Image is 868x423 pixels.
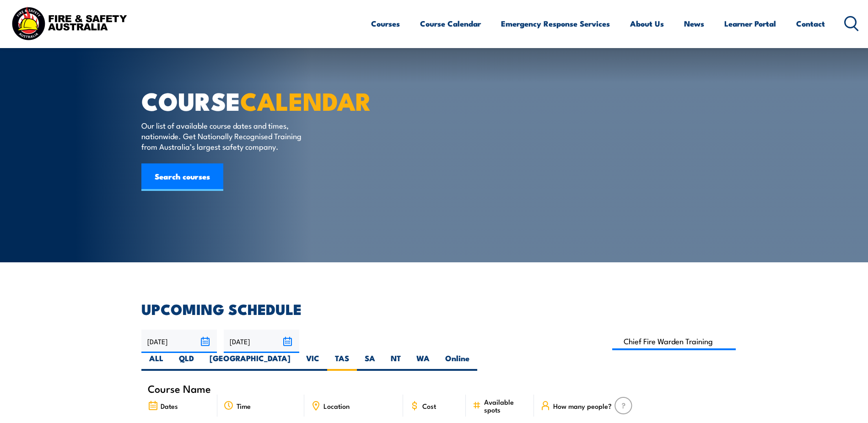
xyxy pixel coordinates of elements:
[161,402,178,410] span: Dates
[420,11,481,36] a: Course Calendar
[383,353,409,371] label: NT
[202,353,298,371] label: [GEOGRAPHIC_DATA]
[437,353,477,371] label: Online
[141,90,367,111] h1: COURSE
[237,402,251,410] span: Time
[724,11,776,36] a: Learner Portal
[323,402,350,410] span: Location
[141,330,217,353] input: From date
[141,302,727,315] h2: UPCOMING SCHEDULE
[298,353,327,371] label: VIC
[422,402,436,410] span: Cost
[612,332,736,350] input: Search Course
[371,11,400,36] a: Courses
[240,81,372,119] strong: CALENDAR
[141,353,171,371] label: ALL
[141,120,308,152] p: Our list of available course dates and times, nationwide. Get Nationally Recognised Training from...
[796,11,825,36] a: Contact
[409,353,437,371] label: WA
[501,11,610,36] a: Emergency Response Services
[141,163,223,191] a: Search courses
[148,385,211,392] span: Course Name
[224,330,299,353] input: To date
[171,353,202,371] label: QLD
[553,402,612,410] span: How many people?
[484,398,528,413] span: Available spots
[327,353,357,371] label: TAS
[684,11,704,36] a: News
[630,11,664,36] a: About Us
[357,353,383,371] label: SA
